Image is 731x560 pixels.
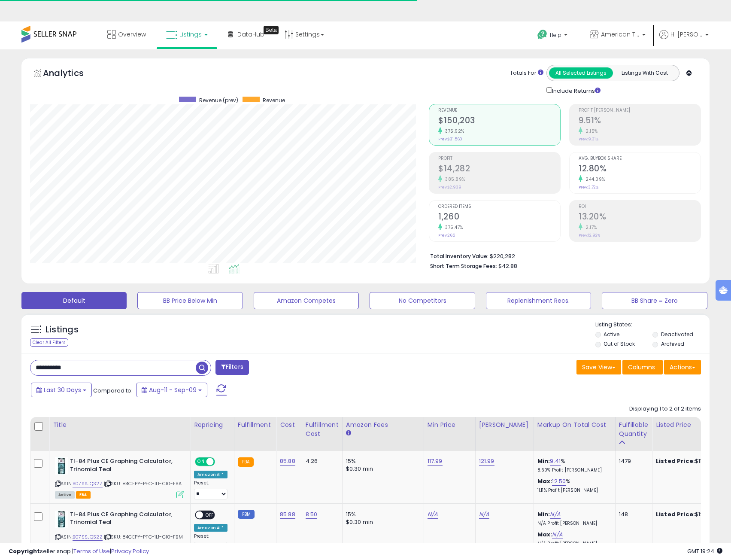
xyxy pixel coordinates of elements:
p: N/A Profit [PERSON_NAME] [537,520,609,527]
h5: Listings [45,324,79,336]
img: 41-OOsHrsKL._SL40_.jpg [55,511,68,528]
label: Deactivated [661,331,693,338]
a: N/A [550,510,560,519]
button: Last 30 Days [31,383,92,397]
b: Min: [537,457,550,465]
small: Prev: 12.92% [579,233,600,238]
button: Listings With Cost [613,67,676,79]
a: 117.99 [428,457,443,466]
div: 15% [346,457,417,465]
div: Clear All Filters [30,338,68,347]
a: N/A [479,510,489,519]
small: FBM [238,510,255,519]
div: $124.99 [656,511,727,518]
div: 15% [346,511,417,518]
span: DataHub [237,30,264,39]
a: 85.88 [280,510,295,519]
a: 12.50 [552,477,566,486]
a: 121.99 [479,457,494,466]
a: N/A [552,530,562,539]
div: $0.30 min [346,465,417,473]
small: 244.09% [582,176,605,183]
div: ASIN: [55,511,184,551]
span: Aug-11 - Sep-09 [149,386,197,394]
label: Out of Stock [604,340,635,347]
button: Filters [215,360,249,375]
span: | SKU: 84CEPY-PFC-1L1-C10-FBA [104,480,182,487]
span: Columns [628,363,655,371]
h5: Analytics [43,67,100,81]
b: Listed Price: [656,457,695,465]
p: 11.11% Profit [PERSON_NAME] [537,487,609,493]
button: BB Price Below Min [137,292,243,309]
small: 375.47% [442,224,463,231]
span: Revenue (prev) [199,97,238,104]
i: Get Help [537,29,548,40]
small: Prev: 265 [438,233,455,238]
span: Hi [PERSON_NAME] [670,30,703,39]
span: Profit [PERSON_NAME] [579,108,701,113]
div: Preset: [194,480,227,499]
div: Markup on Total Cost [537,420,612,429]
div: Repricing [194,420,231,429]
div: Fulfillable Quantity [619,420,649,438]
b: TI-84 Plus CE Graphing Calculator, Trinomial Teal [70,457,174,475]
small: Amazon Fees. [346,429,351,437]
span: Revenue [438,108,560,113]
small: Prev: $31,560 [438,137,462,142]
span: Profit [438,156,560,161]
small: 2.17% [582,224,597,231]
a: 85.88 [280,457,295,466]
div: $0.30 min [346,518,417,526]
div: Listed Price [656,420,730,429]
h2: 13.20% [579,212,701,223]
div: Preset: [194,533,227,553]
p: 8.60% Profit [PERSON_NAME] [537,467,609,473]
span: OFF [214,458,227,466]
div: Displaying 1 to 2 of 2 items [629,405,701,413]
span: Help [550,31,561,39]
div: Tooltip anchor [264,26,279,34]
small: Prev: $2,939 [438,185,461,190]
th: The percentage added to the cost of goods (COGS) that forms the calculator for Min & Max prices. [534,417,615,451]
span: FBA [76,491,91,499]
label: Active [604,331,619,338]
div: 4.26 [306,457,336,465]
div: Amazon AI * [194,524,227,532]
a: Privacy Policy [111,547,149,555]
div: seller snap | | [9,548,149,556]
div: Fulfillment Cost [306,420,339,438]
span: ROI [579,204,701,209]
div: Amazon Fees [346,420,420,429]
button: Columns [622,360,663,374]
button: Save View [576,360,621,374]
div: 148 [619,511,646,518]
span: Compared to: [93,387,133,395]
span: Overview [118,30,146,39]
a: B07SSJQS2Z [73,533,103,541]
small: Prev: 3.72% [579,185,598,190]
span: All listings currently available for purchase on Amazon [55,491,75,499]
small: Prev: 9.31% [579,137,598,142]
div: % [537,457,609,473]
a: B07SSJQS2Z [73,480,103,487]
small: 375.92% [442,128,464,134]
div: 1479 [619,457,646,465]
h2: $150,203 [438,116,560,127]
h2: 12.80% [579,164,701,175]
a: Overview [101,21,152,47]
a: American Telecom Headquarters [583,21,652,49]
div: Cost [280,420,298,429]
b: Listed Price: [656,510,695,518]
span: Listings [179,30,202,39]
b: Short Term Storage Fees: [430,262,497,270]
a: Listings [160,21,214,47]
button: No Competitors [370,292,475,309]
label: Archived [661,340,684,347]
h2: 1,260 [438,212,560,223]
div: Min Price [428,420,472,429]
a: Hi [PERSON_NAME] [659,30,709,49]
h2: $14,282 [438,164,560,175]
small: 385.89% [442,176,465,183]
span: ON [196,458,206,466]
